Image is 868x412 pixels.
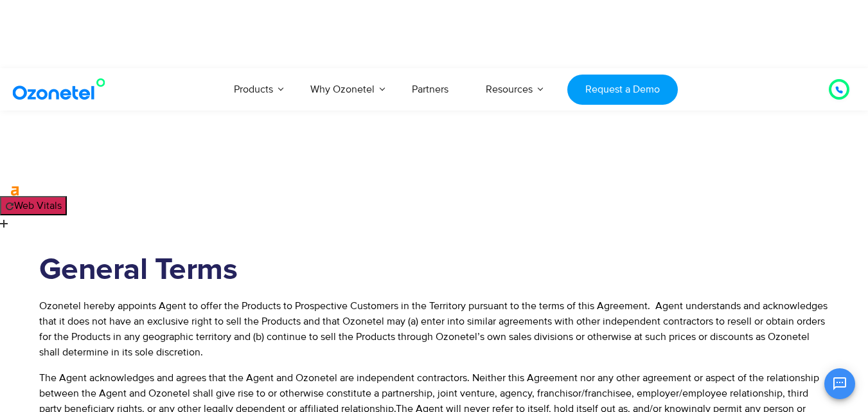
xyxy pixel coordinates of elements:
[14,199,62,212] span: Web Vitals
[467,68,551,111] a: Resources
[39,300,828,359] span: Ozonetel hereby appoints Agent to offer the Products to Prospective Customers in the Territory pu...
[215,68,292,111] a: Products
[393,68,467,111] a: Partners
[567,75,677,105] a: Request a Demo
[292,68,393,111] a: Why Ozonetel
[39,255,238,285] b: General Terms
[824,368,855,399] button: Open chat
